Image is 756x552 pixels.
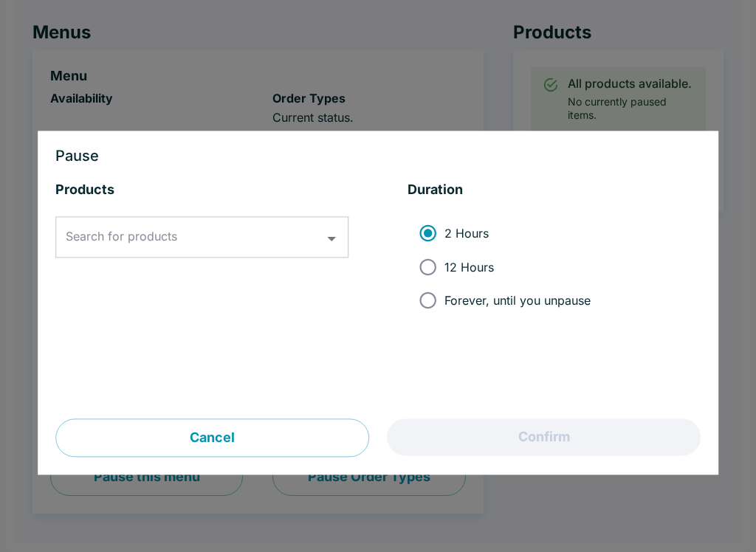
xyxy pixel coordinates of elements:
[444,260,494,275] span: 12 Hours
[55,419,369,458] button: Cancel
[444,226,489,241] span: 2 Hours
[444,293,591,308] span: Forever, until you unpause
[55,149,701,164] h3: Pause
[320,227,343,250] button: Open
[55,182,348,199] h5: Products
[408,182,701,199] h5: Duration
